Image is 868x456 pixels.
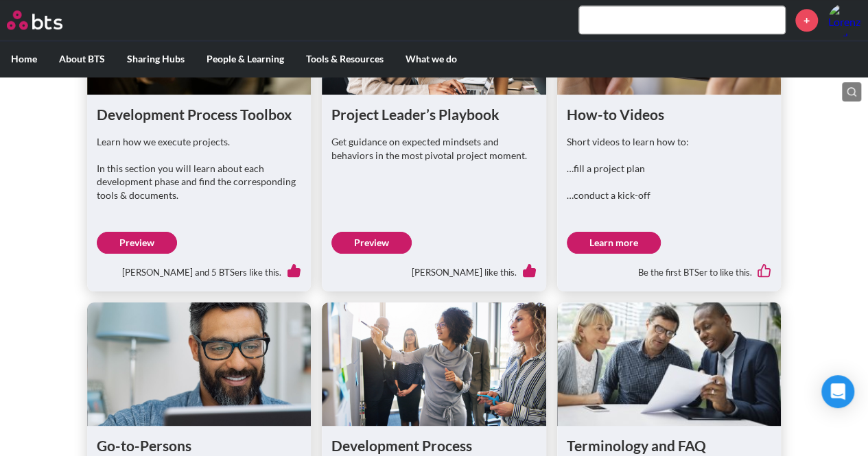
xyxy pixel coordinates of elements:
div: Be the first BTSer to like this. [567,254,772,283]
p: Short videos to learn how to: [567,135,772,149]
p: In this section you will learn about each development phase and find the corresponding tools & do... [97,162,302,202]
img: Lorenzo Andretti [828,3,861,36]
h1: Project Leader’s Playbook [331,104,537,124]
a: Go home [7,10,88,29]
a: Preview [331,232,412,254]
div: [PERSON_NAME] and 5 BTSers like this. [97,254,302,283]
label: About BTS [48,41,116,77]
a: + [795,9,818,32]
p: …conduct a kick-off [567,189,772,202]
div: Open Intercom Messenger [821,375,854,408]
h1: Terminology and FAQ [567,435,772,455]
h1: Development Process Toolbox [97,104,302,124]
img: BTS Logo [7,10,62,29]
a: Preview [97,232,177,254]
p: Learn how we execute projects. [97,135,302,149]
label: People & Learning [196,41,295,77]
a: Learn more [567,232,661,254]
label: What we do [395,41,468,77]
h1: Go-to-Persons [97,435,302,455]
label: Sharing Hubs [116,41,196,77]
label: Tools & Resources [295,41,395,77]
a: Profile [828,3,861,36]
p: Get guidance on expected mindsets and behaviors in the most pivotal project moment. [331,135,537,162]
h1: How-to Videos [567,104,772,124]
p: …fill a project plan [567,162,772,176]
div: [PERSON_NAME] like this. [331,254,537,283]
